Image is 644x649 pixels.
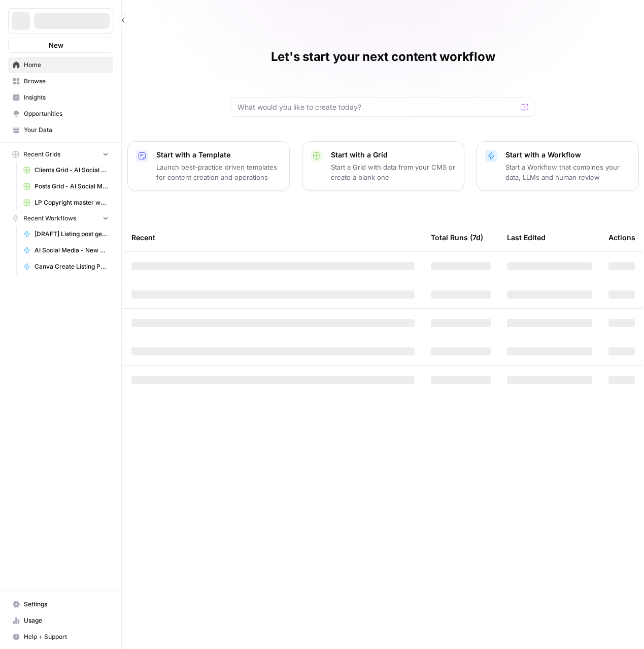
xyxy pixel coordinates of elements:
[271,49,495,65] h1: Let's start your next content workflow
[507,223,546,251] div: Last Edited
[8,596,113,612] a: Settings
[156,150,281,160] p: Start with a Template
[8,89,113,106] a: Insights
[8,122,113,138] a: Your Data
[24,600,109,609] span: Settings
[23,150,60,159] span: Recent Grids
[35,230,109,239] span: [DRAFT] Listing post generator
[19,162,113,178] a: Clients Grid - AI Social Media
[24,77,109,86] span: Browse
[505,150,630,160] p: Start with a Workflow
[49,40,63,50] span: New
[19,178,113,194] a: Posts Grid - AI Social Media
[131,223,415,251] div: Recent
[35,198,109,207] span: LP Copyright master workflow Grid
[608,223,635,251] div: Actions
[8,612,113,629] a: Usage
[19,258,113,275] a: Canva Create Listing Posts (human review to pick properties)
[24,616,109,625] span: Usage
[24,109,109,118] span: Opportunities
[24,60,109,70] span: Home
[8,57,113,73] a: Home
[477,141,639,191] button: Start with a WorkflowStart a Workflow that combines your data, LLMs and human review
[127,141,290,191] button: Start with a TemplateLaunch best-practice driven templates for content creation and operations
[35,182,109,191] span: Posts Grid - AI Social Media
[19,226,113,242] a: [DRAFT] Listing post generator
[8,73,113,89] a: Browse
[35,166,109,175] span: Clients Grid - AI Social Media
[431,223,483,251] div: Total Runs (7d)
[156,162,281,182] p: Launch best-practice driven templates for content creation and operations
[24,632,109,641] span: Help + Support
[238,102,517,112] input: What would you like to create today?
[505,162,630,182] p: Start a Workflow that combines your data, LLMs and human review
[8,211,113,226] button: Recent Workflows
[19,194,113,211] a: LP Copyright master workflow Grid
[331,150,456,160] p: Start with a Grid
[24,93,109,102] span: Insights
[8,629,113,645] button: Help + Support
[331,162,456,182] p: Start a Grid with data from your CMS or create a blank one
[19,242,113,258] a: AI Social Media - New Account Onboarding
[35,262,109,271] span: Canva Create Listing Posts (human review to pick properties)
[8,147,113,162] button: Recent Grids
[35,246,109,255] span: AI Social Media - New Account Onboarding
[23,214,76,223] span: Recent Workflows
[302,141,464,191] button: Start with a GridStart a Grid with data from your CMS or create a blank one
[8,106,113,122] a: Opportunities
[8,38,113,53] button: New
[24,125,109,135] span: Your Data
